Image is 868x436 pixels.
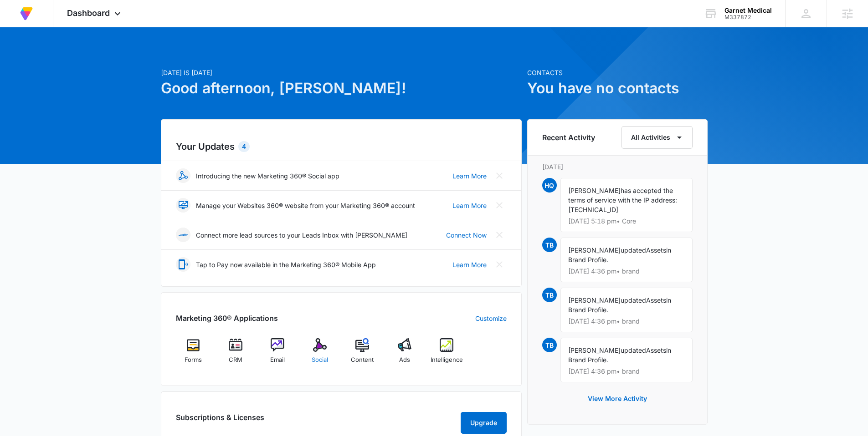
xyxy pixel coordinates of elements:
span: [TECHNICAL_ID] [568,206,618,213]
div: account name [724,7,772,14]
p: [DATE] 4:36 pm • brand [568,268,685,274]
p: [DATE] 5:18 pm • Core [568,218,685,224]
img: Volusion [18,5,35,22]
p: [DATE] [542,162,693,172]
span: Assets [646,246,666,254]
p: Introducing the new Marketing 360® Social app [196,171,339,181]
p: [DATE] 4:36 pm • brand [568,318,685,324]
button: Close [492,228,507,242]
span: TB [542,288,557,302]
span: Forms [185,355,202,365]
button: All Activities [621,126,693,149]
span: CRM [229,355,242,365]
a: CRM [218,338,253,371]
a: Ads [387,338,422,371]
button: Upgrade [461,412,507,434]
span: [PERSON_NAME] [568,187,621,194]
a: Forms [176,338,211,371]
span: Assets [646,346,666,354]
a: Learn More [452,201,487,210]
span: [PERSON_NAME] [568,296,621,304]
h2: Subscriptions & Licenses [176,412,264,430]
span: has accepted the terms of service with the IP address: [568,187,677,204]
span: updated [621,346,646,354]
p: Connect more lead sources to your Leads Inbox with [PERSON_NAME] [196,230,407,240]
a: Learn More [452,260,487,269]
button: Close [492,257,507,272]
h2: Marketing 360® Applications [176,313,278,324]
h1: Good afternoon, [PERSON_NAME]! [161,77,522,99]
button: Close [492,198,507,213]
a: Connect Now [446,230,487,240]
button: View More Activity [579,388,656,410]
a: Social [303,338,338,371]
a: Email [260,338,295,371]
span: Assets [646,296,666,304]
span: Ads [399,355,410,365]
h2: Your Updates [176,140,507,153]
p: Tap to Pay now available in the Marketing 360® Mobile App [196,260,376,269]
span: Content [351,355,374,365]
a: Customize [475,314,507,323]
span: [PERSON_NAME] [568,346,621,354]
span: updated [621,246,646,254]
a: Intelligence [429,338,464,371]
div: 4 [238,141,250,152]
div: account id [724,14,772,20]
span: Email [270,355,285,365]
span: HQ [542,178,557,193]
span: updated [621,296,646,304]
a: Content [345,338,380,371]
span: [PERSON_NAME] [568,246,621,254]
p: [DATE] is [DATE] [161,68,522,77]
span: TB [542,338,557,352]
h1: You have no contacts [527,77,708,99]
p: Contacts [527,68,708,77]
span: TB [542,238,557,252]
button: Close [492,168,507,183]
p: [DATE] 4:36 pm • brand [568,368,685,375]
p: Manage your Websites 360® website from your Marketing 360® account [196,201,415,210]
span: Social [312,355,328,365]
span: Intelligence [431,355,463,365]
span: Dashboard [67,8,110,18]
h6: Recent Activity [542,132,595,143]
a: Learn More [452,171,487,181]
